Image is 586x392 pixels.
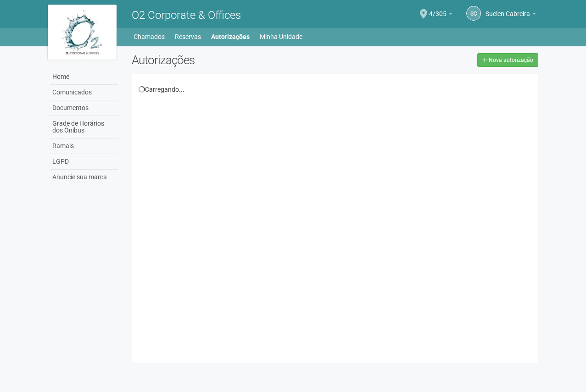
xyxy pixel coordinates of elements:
a: Home [50,69,118,85]
a: Grade de Horários dos Ônibus [50,116,118,138]
span: 4/305 [429,1,446,17]
h2: Autorizações [132,53,328,67]
a: Documentos [50,100,118,116]
a: Minha Unidade [260,30,302,43]
a: Suelen Cabreira [486,11,536,19]
span: O2 Corporate & Offices [132,9,241,22]
a: Reservas [175,30,201,43]
a: Autorizações [211,30,250,43]
a: Ramais [50,138,118,154]
a: Comunicados [50,85,118,100]
a: LGPD [50,154,118,170]
div: Carregando... [139,85,532,94]
a: 4/305 [429,11,452,19]
span: Suelen Cabreira [486,1,530,17]
span: Nova autorização [489,57,533,63]
a: Nova autorização [477,53,538,67]
a: SC [466,6,481,21]
img: logo.jpg [48,5,117,60]
a: Chamados [134,30,165,43]
a: Anuncie sua marca [50,170,118,185]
